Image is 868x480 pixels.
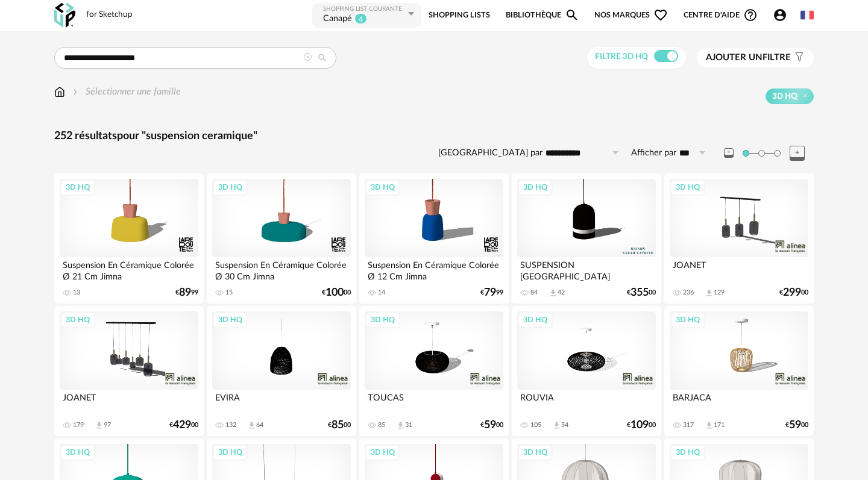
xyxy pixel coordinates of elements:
span: Download icon [247,421,256,430]
div: 3D HQ [365,444,400,460]
div: 15 [225,288,233,297]
span: 85 [332,421,344,429]
div: 3D HQ [518,312,553,328]
div: € 99 [175,288,198,297]
div: Canapé [323,13,352,25]
span: 100 [325,288,344,297]
sup: 4 [354,13,367,24]
span: Magnify icon [565,8,579,22]
div: 236 [683,288,694,297]
span: Download icon [396,421,405,430]
div: € 00 [169,421,198,429]
img: fr [800,8,814,22]
img: svg+xml;base64,PHN2ZyB3aWR0aD0iMTYiIGhlaWdodD0iMTYiIHZpZXdCb3g9IjAgMCAxNiAxNiIgZmlsbD0ibm9uZSIgeG... [71,85,80,99]
a: 3D HQ ROUVIA 105 Download icon 54 €10900 [512,306,661,436]
div: 179 [73,421,84,429]
a: 3D HQ JOANET 236 Download icon 129 €29900 [664,173,814,304]
div: Shopping List courante [323,5,405,13]
span: Help Circle Outline icon [743,8,758,22]
div: € 00 [779,288,808,297]
div: 31 [405,421,412,429]
a: 3D HQ TOUCAS 85 Download icon 31 €5900 [359,306,509,436]
div: EVIRA [212,390,351,414]
img: OXP [54,3,75,28]
span: 109 [631,421,649,429]
a: BibliothèqueMagnify icon [506,2,579,29]
div: € 00 [627,288,656,297]
span: Download icon [549,288,558,298]
span: 299 [783,288,801,297]
span: Account Circle icon [773,8,793,22]
div: 252 résultats [54,129,814,143]
span: Nos marques [594,2,668,29]
div: SUSPENSION [GEOGRAPHIC_DATA] [517,257,656,281]
a: Shopping Lists [429,2,490,29]
span: 59 [789,421,801,429]
div: 3D HQ [213,312,248,328]
a: 3D HQ Suspension En Céramique Colorée Ø 12 Cm Jimna 14 €7999 [359,173,509,304]
a: 3D HQ SUSPENSION [GEOGRAPHIC_DATA] 84 Download icon 42 €35500 [512,173,661,304]
div: € 00 [328,421,351,429]
div: Suspension En Céramique Colorée Ø 21 Cm Jimna [60,257,198,281]
span: 79 [484,288,496,297]
span: Download icon [552,421,561,430]
div: 3D HQ [365,179,400,195]
span: Filtre 3D HQ [595,52,648,61]
div: 3D HQ [365,312,400,328]
div: JOANET [60,390,198,414]
div: € 00 [480,421,503,429]
label: [GEOGRAPHIC_DATA] par [438,148,542,159]
span: Download icon [95,421,104,430]
div: JOANET [670,257,808,281]
div: Suspension En Céramique Colorée Ø 12 Cm Jimna [365,257,503,281]
div: ROUVIA [517,390,656,414]
span: 3D HQ [772,91,797,102]
span: Account Circle icon [773,8,787,22]
div: 97 [104,421,111,429]
div: 3D HQ [518,444,553,460]
div: 132 [225,421,236,429]
div: for Sketchup [86,10,133,20]
div: 3D HQ [60,179,95,195]
div: Sélectionner une famille [71,85,181,99]
div: 3D HQ [670,444,705,460]
span: Download icon [705,421,714,430]
div: 13 [73,288,80,297]
label: Afficher par [631,148,676,159]
div: 3D HQ [60,312,95,328]
span: Centre d'aideHelp Circle Outline icon [684,8,758,22]
div: 3D HQ [213,444,248,460]
a: 3D HQ Suspension En Céramique Colorée Ø 21 Cm Jimna 13 €8999 [54,173,204,304]
div: € 00 [785,421,808,429]
div: € 99 [480,288,503,297]
span: filtre [706,52,791,64]
a: 3D HQ EVIRA 132 Download icon 64 €8500 [207,306,356,436]
div: 3D HQ [518,179,553,195]
span: Download icon [705,288,714,298]
img: svg+xml;base64,PHN2ZyB3aWR0aD0iMTYiIGhlaWdodD0iMTciIHZpZXdCb3g9IjAgMCAxNiAxNyIgZmlsbD0ibm9uZSIgeG... [54,85,65,99]
div: 3D HQ [60,444,95,460]
span: Ajouter un [706,53,763,62]
div: 54 [561,421,568,429]
div: 64 [256,421,263,429]
span: pour "suspension ceramique" [117,131,257,142]
div: 85 [378,421,385,429]
span: 59 [484,421,496,429]
div: TOUCAS [365,390,503,414]
div: BARJACA [670,390,808,414]
div: 42 [558,288,565,297]
div: 14 [378,288,385,297]
div: 3D HQ [213,179,248,195]
span: Heart Outline icon [653,8,668,22]
span: Filter icon [791,52,805,64]
button: Ajouter unfiltre Filter icon [697,48,814,67]
div: 3D HQ [670,179,705,195]
span: 89 [179,288,191,297]
div: € 00 [322,288,351,297]
span: 429 [173,421,191,429]
div: Suspension En Céramique Colorée Ø 30 Cm Jimna [212,257,351,281]
a: 3D HQ BARJACA 317 Download icon 171 €5900 [664,306,814,436]
span: 355 [631,288,649,297]
div: 3D HQ [670,312,705,328]
div: 171 [714,421,725,429]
